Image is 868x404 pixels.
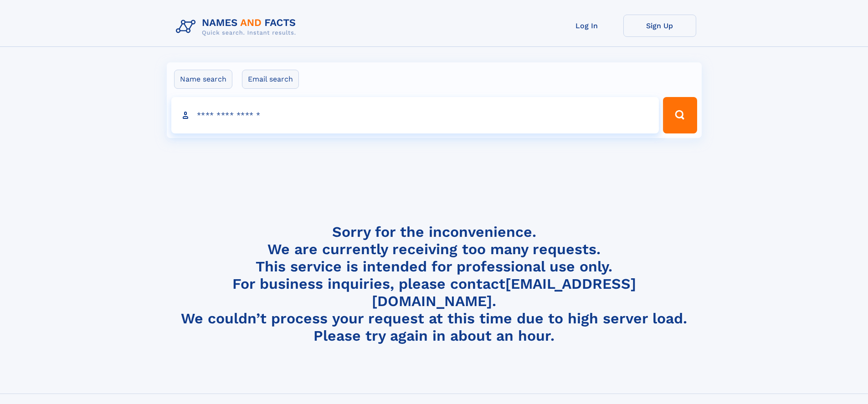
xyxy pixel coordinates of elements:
[372,275,636,310] a: [EMAIL_ADDRESS][DOMAIN_NAME]
[171,97,659,133] input: search input
[623,15,696,37] a: Sign Up
[663,97,697,133] button: Search Button
[242,70,299,89] label: Email search
[550,15,623,37] a: Log In
[172,223,696,345] h4: Sorry for the inconvenience. We are currently receiving too many requests. This service is intend...
[174,70,232,89] label: Name search
[172,15,303,39] img: Logo Names and Facts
